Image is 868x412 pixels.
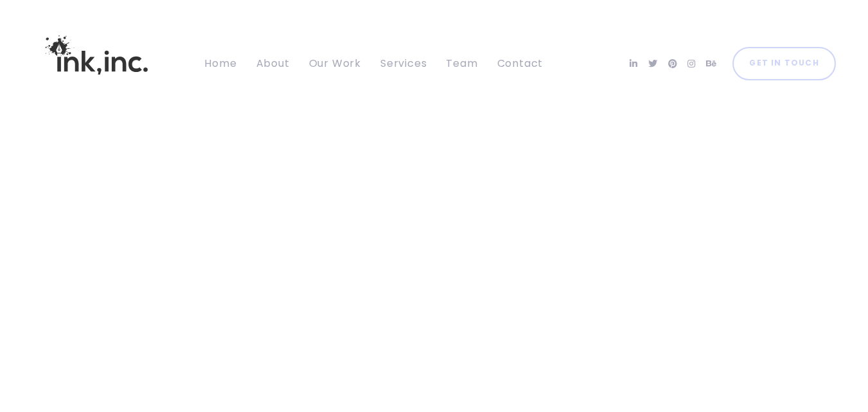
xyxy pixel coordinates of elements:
span: About [256,56,290,71]
span: Home [204,56,236,71]
span: Get in Touch [749,56,819,71]
span: Contact [497,56,544,71]
a: Get in Touch [732,47,836,80]
span: Services [380,56,427,71]
span: Our Work [309,56,361,71]
img: Ink, Inc. | Marketing Agency [32,12,161,98]
span: Team [446,56,477,71]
